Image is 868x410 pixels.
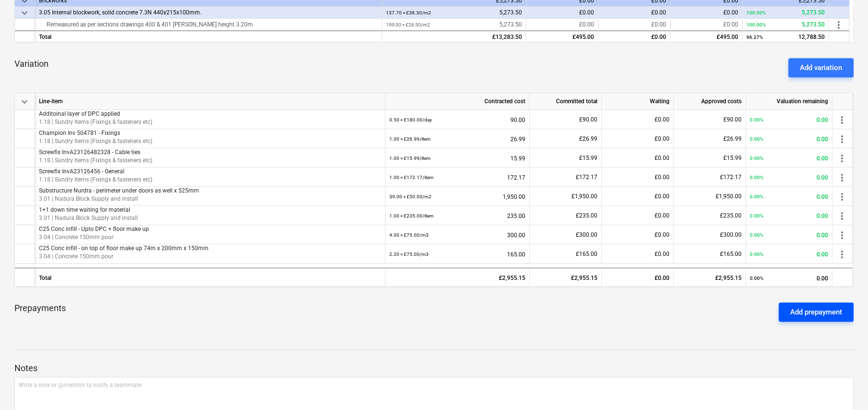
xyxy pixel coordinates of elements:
div: Contracted cost [385,93,530,110]
small: 96.27% [746,35,763,40]
small: 4.00 × £75.00 / m3 [389,232,429,238]
small: 2.20 × £75.00 / m3 [389,252,429,257]
span: £26.99 [723,135,742,142]
p: 1.18 | Sundry Items (Fixings & fasteners etc) [39,176,381,184]
small: 0.50 × £180.00 / day [389,117,432,122]
span: £26.99 [579,135,597,142]
div: Add variation [800,61,842,74]
span: £165.00 [720,251,742,257]
small: 1.00 × £235.00 / item [389,213,434,218]
div: £2,955.15 [385,267,530,287]
span: more_vert [836,210,848,222]
span: more_vert [833,19,844,31]
small: 0.00% [750,232,763,238]
small: 1.00 × £26.99 / item [389,136,431,142]
div: Remeasured as per sections drawings 400 & 401 [PERSON_NAME] height 3.20m [39,19,378,31]
span: £0.00 [655,135,670,142]
p: Champion Inv 504781 - Fixings [39,129,381,137]
span: £15.99 [723,155,742,161]
div: 0.00 [750,187,828,206]
div: Total [35,267,385,287]
small: 0.00% [750,156,763,161]
span: £0.00 [579,9,594,16]
div: £2,955.15 [674,267,746,287]
small: 0.00% [750,276,763,281]
span: more_vert [836,229,848,241]
p: 1.18 | Sundry Items (Fixings & fasteners etc) [39,118,381,126]
div: 0.00 [750,110,828,130]
span: keyboard_arrow_down [19,7,30,19]
p: Screwfix InvA23126456 - General [39,168,381,176]
div: 90.00 [389,110,525,130]
p: C25 Conc infill - Upto DPC + floor make up [39,225,381,233]
div: 0.00 [750,225,828,245]
p: Prepayments [14,302,66,322]
span: keyboard_arrow_down [19,96,30,108]
div: 0.00 [750,244,828,264]
span: £0.00 [655,193,670,200]
span: £235.00 [720,212,742,219]
div: 26.99 [389,129,525,149]
small: 0.00% [750,213,763,218]
span: more_vert [836,114,848,126]
span: £0.00 [723,9,738,16]
span: £300.00 [576,231,597,238]
span: £0.00 [723,21,738,28]
small: 0.00% [750,194,763,199]
span: £1,950.00 [716,193,742,200]
small: 0.00% [750,117,763,122]
span: £0.00 [655,174,670,181]
div: 0.00 [750,268,828,288]
small: 0.00% [750,175,763,180]
p: 1.18 | Sundry Items (Fixings & fasteners etc) [39,137,381,145]
div: Committed total [530,93,602,110]
div: £0.00 [598,30,670,42]
span: £0.00 [655,155,670,161]
small: 199.00 × £26.50 / m2 [386,22,430,27]
span: £90.00 [579,116,597,123]
span: more_vert [836,133,848,145]
div: 5,273.50 [386,7,522,19]
span: £0.00 [655,231,670,238]
span: £0.00 [651,9,666,16]
span: £172.17 [576,174,597,181]
div: 5,273.50 [746,19,825,31]
div: 5,273.50 [386,19,522,31]
span: £172.17 [720,174,742,181]
span: £0.00 [579,21,594,28]
div: £2,955.15 [530,267,602,287]
p: 3.01 | Nadura Block Supply and install [39,214,381,222]
small: 1.00 × £172.17 / item [389,175,434,180]
small: 0.00% [750,252,763,257]
span: £165.00 [576,251,597,257]
span: £1,950.00 [571,193,597,200]
small: 0.00% [750,136,763,142]
div: 300.00 [389,225,525,245]
small: 100.00% [746,22,766,27]
div: Line-item [35,93,385,110]
div: 0.00 [750,148,828,168]
span: £300.00 [720,231,742,238]
p: 3.04 | Concrete 150mm pour [39,253,381,261]
span: £0.00 [655,251,670,257]
span: more_vert [836,172,848,183]
span: more_vert [836,249,848,260]
div: 0.00 [750,206,828,226]
div: £0.00 [602,267,674,287]
span: £0.00 [651,21,666,28]
span: £0.00 [655,116,670,123]
p: C25 Conc infill - on top of floor make up 74m x 200mm x 150mm [39,244,381,253]
span: £0.00 [655,212,670,219]
small: 1.00 × £15.99 / item [389,156,431,161]
div: 235.00 [389,206,525,226]
span: £90.00 [723,116,742,123]
p: Substructure Nurdra - perimeter under doors as well x 525mm [39,187,381,195]
div: 12,788.50 [746,31,825,43]
p: Variation [14,58,49,70]
div: 0.00 [750,168,828,187]
p: 3.04 | Concrete 150mm pour [39,233,381,241]
iframe: Chat Widget [820,364,868,410]
p: 1+1 down time waiting for material [39,206,381,214]
div: 0.00 [750,129,828,149]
